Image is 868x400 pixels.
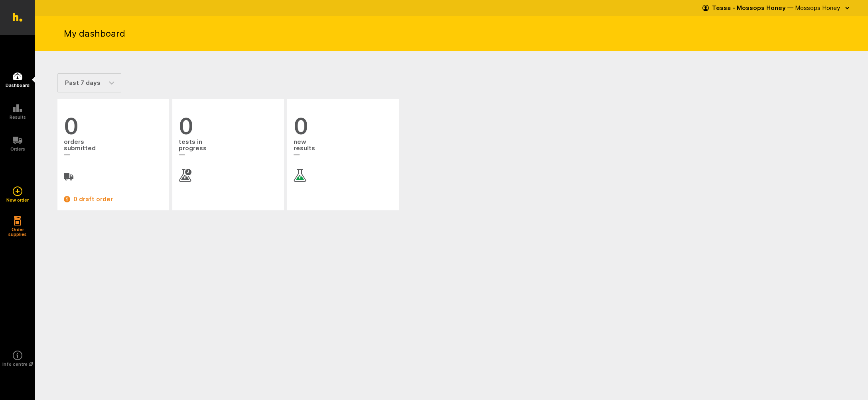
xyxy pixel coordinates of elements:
[712,4,786,12] strong: Tessa - Mossops Honey
[2,362,33,367] h5: Info centre
[6,198,29,202] h5: New order
[64,194,163,204] a: 0 draft order
[179,115,278,182] a: 0 tests inprogress
[6,227,30,237] h5: Order supplies
[179,138,278,159] span: tests in progress
[179,115,278,138] span: 0
[294,115,393,182] a: 0 newresults
[294,115,393,138] span: 0
[64,115,163,138] span: 0
[64,138,163,159] span: orders submitted
[6,83,30,88] h5: Dashboard
[64,27,125,39] h1: My dashboard
[702,2,852,14] button: Tessa - Mossops Honey — Mossops Honey
[64,115,163,182] a: 0 orderssubmitted
[10,147,25,151] h5: Orders
[10,115,26,120] h5: Results
[787,4,840,12] span: — Mossops Honey
[294,138,393,159] span: new results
